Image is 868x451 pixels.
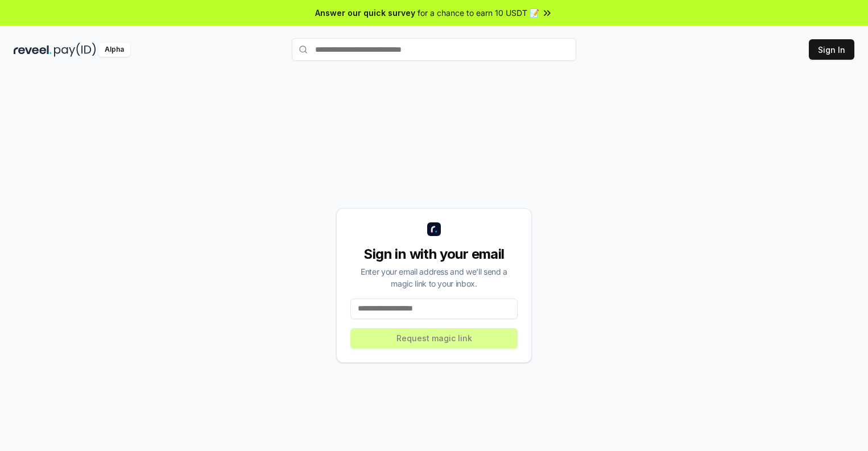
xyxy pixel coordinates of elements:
[315,7,415,19] span: Answer our quick survey
[98,43,130,57] div: Alpha
[350,245,518,263] div: Sign in with your email
[350,266,518,289] div: Enter your email address and we’ll send a magic link to your inbox.
[418,7,539,19] span: for a chance to earn 10 USDT 📝
[14,43,52,57] img: reveel_dark
[809,39,854,60] button: Sign In
[427,222,441,236] img: logo_small
[54,43,96,57] img: pay_id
